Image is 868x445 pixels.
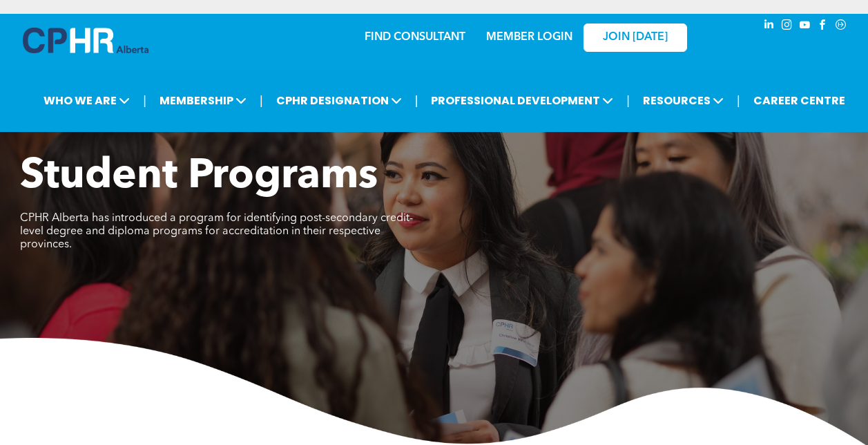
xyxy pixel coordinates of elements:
li: | [626,86,630,115]
a: facebook [816,17,831,36]
img: A blue and white logo for cp alberta [23,28,148,53]
span: JOIN [DATE] [603,31,668,44]
span: RESOURCES [639,88,728,113]
a: FIND CONSULTANT [365,32,465,43]
a: CAREER CENTRE [749,88,849,113]
span: PROFESSIONAL DEVELOPMENT [427,88,617,113]
li: | [737,86,740,115]
span: CPHR DESIGNATION [272,88,406,113]
span: WHO WE ARE [39,88,134,113]
li: | [415,86,418,115]
a: Social network [833,17,849,36]
a: JOIN [DATE] [584,23,687,52]
span: MEMBERSHIP [155,88,251,113]
li: | [143,86,146,115]
a: youtube [798,17,813,36]
a: linkedin [762,17,777,36]
li: | [260,86,263,115]
a: instagram [780,17,795,36]
span: Student Programs [20,156,378,198]
a: MEMBER LOGIN [486,32,572,43]
span: CPHR Alberta has introduced a program for identifying post-secondary credit-level degree and dipl... [20,213,413,250]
